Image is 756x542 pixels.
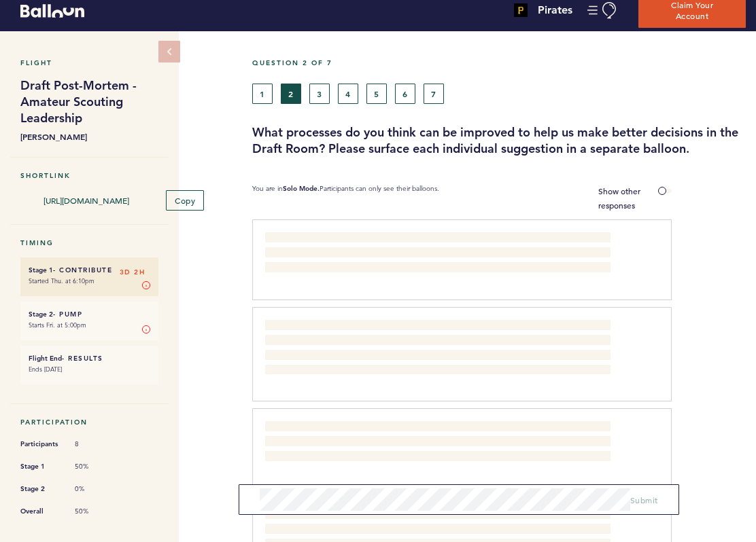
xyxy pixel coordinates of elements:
span: 50% [75,507,116,516]
span: Participants [20,437,61,451]
span: 50% [75,462,116,471]
time: Started Thu. at 6:10pm [29,276,94,285]
span: Submit [630,494,658,505]
h5: Shortlink [20,171,158,180]
span: 8 [75,439,116,449]
button: Submit [630,493,658,507]
h1: Draft Post-Mortem - Amateur Scouting Leadership [20,77,158,126]
time: Starts Fri. at 5:00pm [29,321,86,329]
button: Manage Account [587,2,618,19]
h4: Pirates [538,2,572,18]
span: Copy [175,195,195,206]
h5: Question 2 of 7 [252,58,746,67]
h5: Timing [20,238,158,247]
small: Stage 2 [29,310,53,319]
h5: Participation [20,418,158,427]
button: Copy [166,190,204,211]
button: 6 [395,84,415,104]
a: Balloon [10,3,84,17]
button: 4 [338,84,358,104]
p: You are in Participants can only see their balloons. [252,184,439,213]
span: 3D 2H [120,266,145,279]
span: Stage 1 [20,460,61,473]
b: [PERSON_NAME] [20,130,158,143]
span: Would politely eliminate those from the room who are not DIRECTLY involved in or impacted the dra... [265,321,604,373]
svg: Balloon [20,4,84,18]
h6: - Pump [29,310,150,319]
button: 1 [252,84,273,104]
b: Solo Mode. [283,184,320,193]
small: Stage 1 [29,266,53,274]
span: 0% [75,484,116,494]
button: 3 [309,84,330,104]
small: Flight End [29,354,62,363]
span: Overall [20,505,61,518]
span: Being asked to be reliant on and aware of the model grade when we are ranking players in our exer... [265,422,612,460]
span: Would suggest grabbing an extra 30 min to an hour and providing the opportunity for each Regional... [265,234,610,272]
h6: - Results [29,354,150,363]
button: 5 [366,84,387,104]
h6: - Contribute [29,266,150,274]
time: Ends [DATE] [29,365,62,374]
span: Stage 2 [20,482,61,496]
h3: What processes do you think can be improved to help us make better decisions in the Draft Room? P... [252,124,746,157]
button: 2 [281,84,301,104]
span: Show other responses [598,185,640,211]
h5: Flight [20,58,158,67]
button: 7 [424,84,444,104]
